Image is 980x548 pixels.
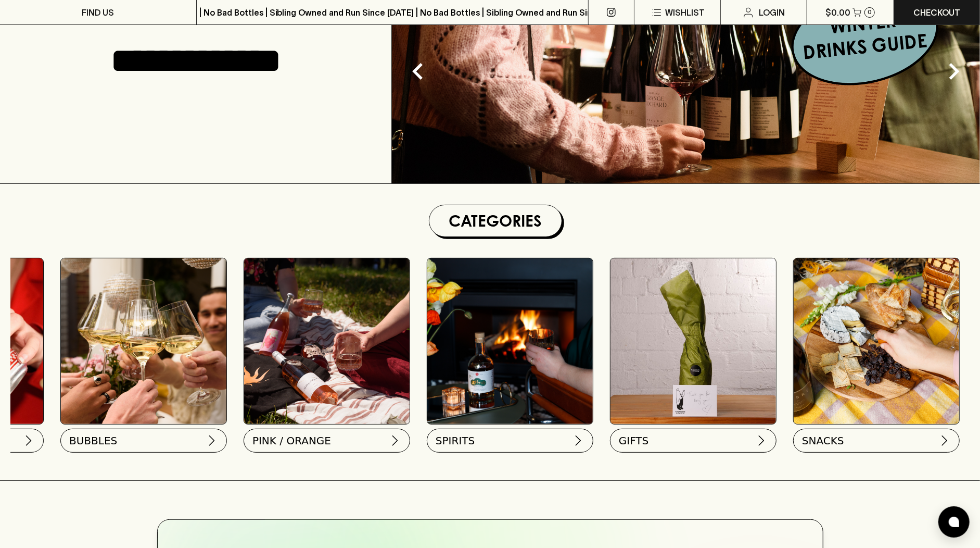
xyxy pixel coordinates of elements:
button: BUBBLES [60,429,227,453]
img: Bottle-Drop 1 [794,258,959,424]
p: Login [759,6,785,19]
img: gospel_collab-2 1 [244,258,410,424]
span: SPIRITS [436,433,475,448]
p: FIND US [82,6,114,19]
img: chevron-right.svg [938,434,951,447]
button: PINK / ORANGE [244,429,410,453]
img: 2022_Festive_Campaign_INSTA-16 1 [61,258,226,424]
p: Wishlist [665,6,705,19]
button: Next [933,51,975,92]
span: GIFTS [619,433,648,448]
button: SPIRITS [427,429,593,453]
img: chevron-right.svg [755,434,768,447]
button: Previous [397,51,439,92]
img: chevron-right.svg [389,434,401,447]
img: chevron-right.svg [22,434,35,447]
p: 0 [868,9,872,15]
p: Checkout [913,6,960,19]
img: GIFT WRA-16 1 [610,258,776,424]
button: GIFTS [610,429,777,453]
img: bubble-icon [949,517,959,527]
img: chevron-right.svg [572,434,584,447]
span: SNACKS [802,433,844,448]
span: BUBBLES [69,433,117,448]
img: gospel_collab-2 1 [427,258,593,424]
button: SNACKS [793,429,960,453]
p: $0.00 [825,6,850,19]
img: chevron-right.svg [206,434,218,447]
span: PINK / ORANGE [252,433,331,448]
h1: Categories [434,209,557,232]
